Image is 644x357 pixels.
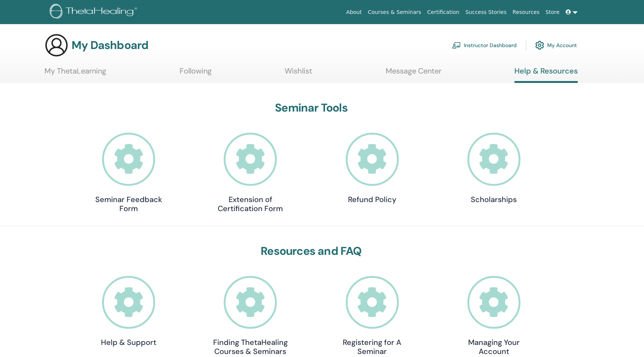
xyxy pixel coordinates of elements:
[535,37,577,54] a: My Account
[514,66,578,83] a: Help & Resources
[91,244,532,258] h3: Resources and FAQ
[334,195,410,204] h4: Refund Policy
[91,133,166,213] a: Seminar Feedback Form
[456,133,531,204] a: Scholarships
[365,5,424,19] a: Courses & Seminars
[386,66,441,81] a: Message Center
[50,4,140,21] img: logo.png
[543,5,563,19] a: Store
[91,101,532,115] h3: Seminar Tools
[452,37,517,54] a: Instructor Dashboard
[462,5,510,19] a: Success Stories
[334,276,410,356] a: Registering for A Seminar
[213,338,288,356] h4: Finding ThetaHealing Courses & Seminars
[213,195,288,213] h4: Extension of Certification Form
[213,133,288,213] a: Extension of Certification Form
[213,276,288,356] a: Finding ThetaHealing Courses & Seminars
[180,66,212,81] a: Following
[456,276,531,356] a: Managing Your Account
[91,338,166,347] h4: Help & Support
[44,66,106,81] a: My ThetaLearning
[285,66,312,81] a: Wishlist
[334,338,410,356] h4: Registering for A Seminar
[456,195,531,204] h4: Scholarships
[424,5,462,19] a: Certification
[510,5,543,19] a: Resources
[343,5,365,19] a: About
[452,42,461,49] img: chalkboard-teacher.svg
[72,38,148,52] h3: My Dashboard
[91,195,166,213] h4: Seminar Feedback Form
[535,39,544,52] img: cog.svg
[91,276,166,347] a: Help & Support
[334,133,410,204] a: Refund Policy
[456,338,531,356] h4: Managing Your Account
[44,33,69,57] img: generic-user-icon.jpg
